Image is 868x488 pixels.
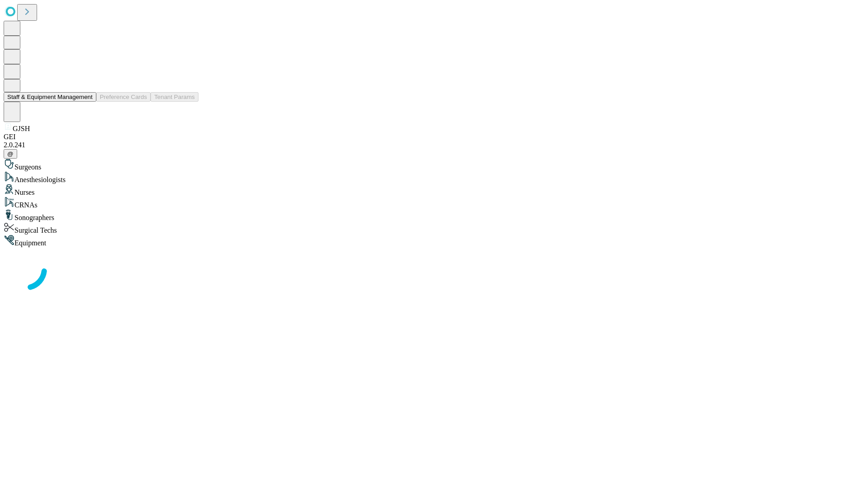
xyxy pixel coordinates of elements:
[4,133,864,141] div: GEI
[4,197,864,209] div: CRNAs
[4,235,864,247] div: Equipment
[4,171,864,184] div: Anesthesiologists
[4,209,864,222] div: Sonographers
[13,125,30,132] span: GJSH
[4,149,17,159] button: @
[4,92,96,102] button: Staff & Equipment Management
[151,92,198,102] button: Tenant Params
[4,141,864,149] div: 2.0.241
[4,222,864,235] div: Surgical Techs
[7,150,14,157] span: @
[4,184,864,197] div: Nurses
[96,92,151,102] button: Preference Cards
[4,159,864,171] div: Surgeons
